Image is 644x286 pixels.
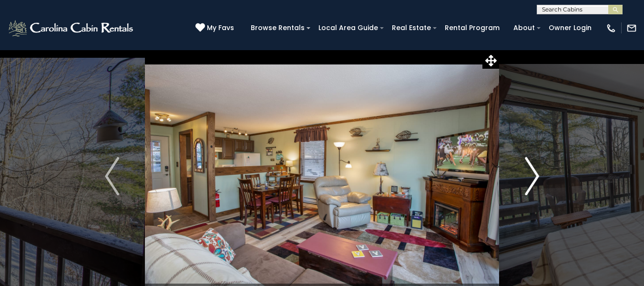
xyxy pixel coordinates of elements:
[195,23,236,33] a: My Favs
[105,157,119,195] img: arrow
[525,157,539,195] img: arrow
[509,21,540,35] a: About
[207,23,234,33] span: My Favs
[246,21,309,35] a: Browse Rentals
[314,21,383,35] a: Local Area Guide
[544,21,596,35] a: Owner Login
[626,23,637,33] img: mail-regular-white.png
[387,21,436,35] a: Real Estate
[440,21,504,35] a: Rental Program
[606,23,616,33] img: phone-regular-white.png
[7,19,136,38] img: White-1-2.png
